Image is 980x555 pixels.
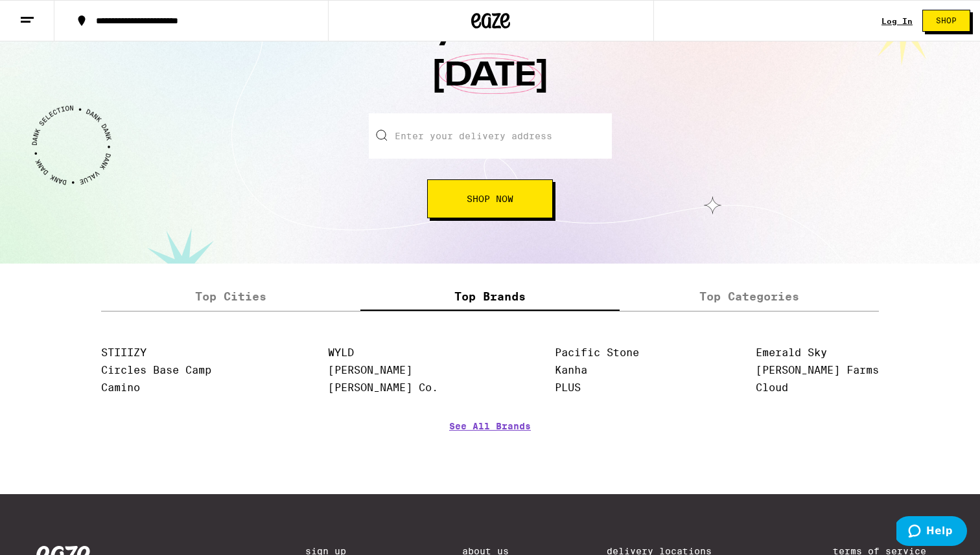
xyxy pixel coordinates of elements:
[328,364,412,376] a: [PERSON_NAME]
[427,179,553,218] button: Shop Now
[449,421,531,469] a: See All Brands
[756,364,879,376] a: [PERSON_NAME] Farms
[555,364,587,376] a: Kanha
[101,346,146,359] a: STIIIZY
[328,346,354,359] a: WYLD
[936,17,957,25] span: Shop
[881,17,913,25] div: Log In
[896,516,967,549] iframe: Opens a widget where you can find more information
[101,283,360,311] label: Top Cities
[101,381,140,394] a: Camino
[101,283,879,311] div: tabs
[328,381,438,394] a: [PERSON_NAME] Co.
[296,6,684,113] h1: Get your weed [DATE]
[620,283,879,311] label: Top Categories
[756,346,827,359] a: Emerald Sky
[922,10,970,32] button: Shop
[555,346,639,359] a: Pacific Stone
[101,364,211,376] a: Circles Base Camp
[360,283,620,311] label: Top Brands
[756,381,788,394] a: Cloud
[369,113,612,159] input: Enter your delivery address
[555,381,581,394] a: PLUS
[467,194,513,203] span: Shop Now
